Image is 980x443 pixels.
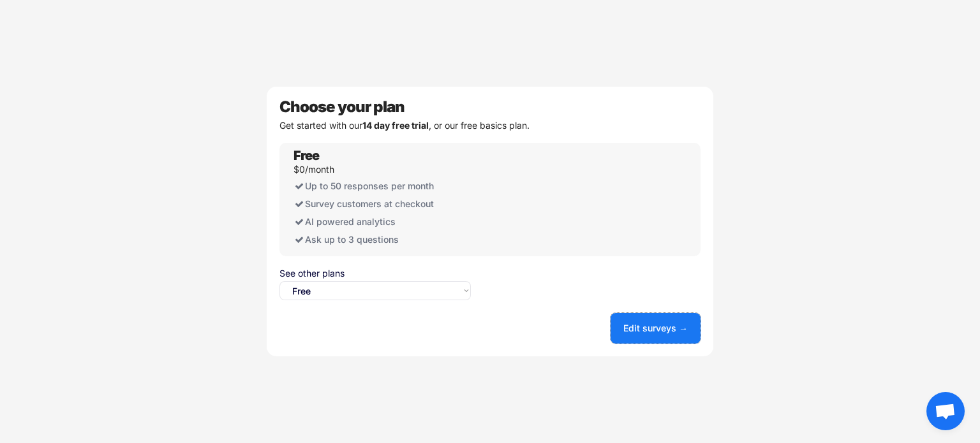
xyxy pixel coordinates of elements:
div: Ask up to 3 questions [293,231,470,249]
strong: 14 day free trial [362,120,429,131]
div: AI powered analytics [293,213,470,231]
div: Open chat [926,392,965,430]
div: Survey customers at checkout [293,195,470,213]
div: Up to 50 responses per month [293,177,470,195]
div: Choose your plan [279,99,701,115]
div: Get started with our , or our free basics plan. [279,121,701,130]
div: See other plans [279,269,471,278]
div: $0/month [293,165,334,174]
button: Edit surveys → [611,313,701,344]
div: Free [293,149,319,162]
